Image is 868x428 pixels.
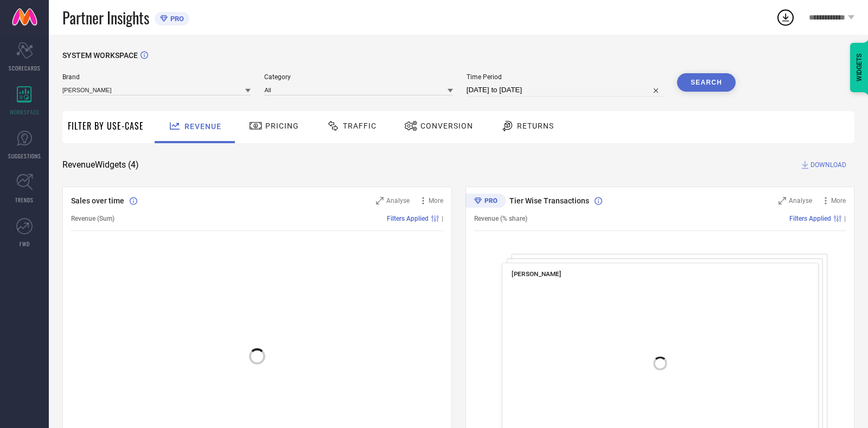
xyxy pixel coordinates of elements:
span: SUGGESTIONS [8,152,41,160]
span: PRO [168,15,184,23]
span: SCORECARDS [9,64,41,72]
span: SYSTEM WORKSPACE [62,51,138,60]
span: TRENDS [15,196,34,204]
input: Select time period [467,84,663,97]
span: | [844,215,846,222]
span: More [429,197,443,205]
span: Tier Wise Transactions [509,196,589,205]
span: WORKSPACE [10,108,40,116]
span: Analyse [789,197,812,205]
svg: Zoom [376,197,384,205]
div: Open download list [776,8,795,27]
span: FWD [20,240,30,248]
span: Conversion [420,122,473,130]
span: Traffic [343,122,376,130]
button: Search [677,73,736,92]
span: Revenue (% share) [474,215,527,222]
span: Category [264,73,452,81]
span: Brand [62,73,251,81]
span: Revenue Widgets ( 4 ) [62,159,139,170]
div: Premium [465,194,506,210]
span: Sales over time [71,196,124,205]
span: Returns [517,122,554,130]
span: Time Period [467,73,663,81]
span: [PERSON_NAME] [512,270,561,278]
span: | [442,215,443,222]
span: Revenue [184,122,221,131]
span: More [831,197,846,205]
span: Filters Applied [387,215,429,222]
span: Analyse [386,197,410,205]
svg: Zoom [778,197,786,205]
span: Filter By Use-Case [68,119,144,132]
span: Pricing [265,122,299,130]
span: DOWNLOAD [810,159,846,170]
span: Partner Insights [62,7,149,29]
span: Revenue (Sum) [71,215,114,222]
span: Filters Applied [789,215,831,222]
